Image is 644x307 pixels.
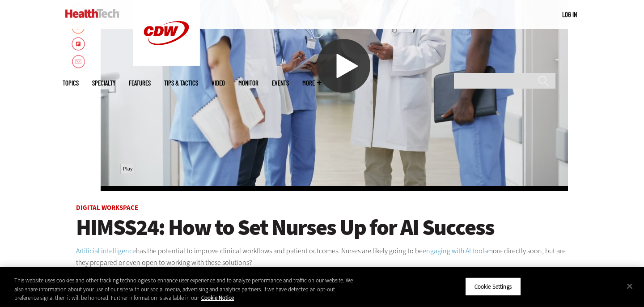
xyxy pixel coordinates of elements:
a: CDW [133,59,200,68]
span: Topics [63,80,79,86]
a: Log in [562,10,577,18]
div: This website uses cookies and other tracking technologies to enhance user experience and to analy... [14,276,354,303]
a: MonITor [238,80,258,86]
span: More [302,80,321,86]
a: Artificial intelligence [76,246,136,256]
a: Digital Workspace [76,203,138,212]
a: Video [212,80,225,86]
button: Cookie Settings [465,277,521,296]
a: More information about your privacy [201,294,234,302]
p: has the potential to improve clinical workflows and patient outcomes. Nurses are likely going to ... [76,245,568,268]
a: Events [272,80,289,86]
a: Tips & Tactics [164,80,198,86]
button: Close [620,276,640,296]
div: User menu [562,10,577,19]
span: HIMSS24: How to Set Nurses Up for AI Success [76,213,494,242]
a: engaging with AI tools [423,246,487,256]
img: Home [65,9,119,18]
a: Features [129,80,151,86]
span: Specialty [92,80,115,86]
